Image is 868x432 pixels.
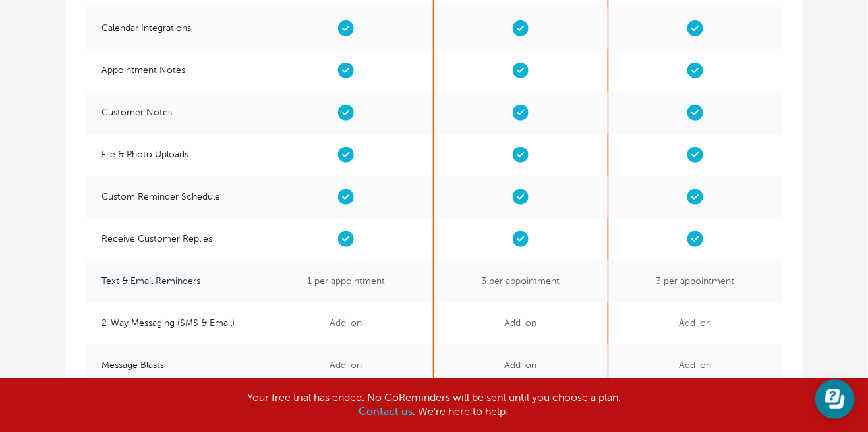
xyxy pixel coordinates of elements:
span: Add-on [260,302,433,344]
span: Add-on [260,344,433,387]
span: 3 per appointment [434,260,608,302]
span: Receive Customer Replies [86,218,260,260]
span: Message Blasts [86,344,260,387]
span: Add-on [434,344,608,387]
span: Add-on [434,302,608,344]
a: Contact us [359,406,413,418]
span: Customer Notes [86,92,260,134]
span: Appointment Notes [86,49,260,92]
span: File & Photo Uploads [86,134,260,176]
div: Your free trial has ended. No GoReminders will be sent until you choose a plan. . We're here to h... [105,391,764,419]
span: Add-on [609,302,782,344]
span: Add-on [609,344,782,387]
span: Custom Reminder Schedule [86,176,260,218]
span: Text & Email Reminders [86,260,260,302]
span: 3 per appointment [609,260,782,302]
span: 1 per appointment [260,260,433,302]
iframe: Resource center [815,379,855,419]
span: 2-Way Messaging (SMS & Email) [86,302,260,344]
span: Calendar Integrations [86,7,260,49]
